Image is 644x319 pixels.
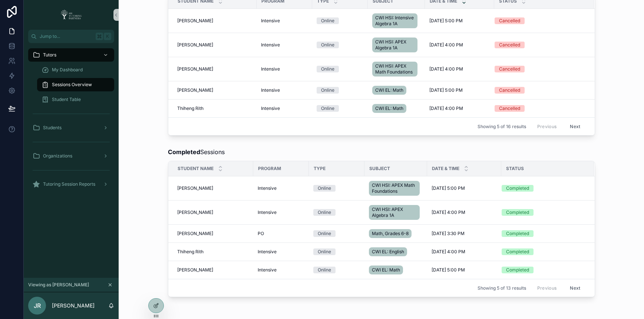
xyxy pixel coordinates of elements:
[177,231,249,237] a: [PERSON_NAME]
[499,17,520,24] div: Cancelled
[318,185,331,192] div: Online
[261,42,280,48] span: Intensive
[28,48,114,62] a: Tutors
[432,185,497,191] a: [DATE] 5:00 PM
[375,87,403,93] span: CWI EL: Math
[24,43,119,201] div: scrollable content
[506,166,524,172] span: Status
[261,18,280,24] span: Intensive
[28,30,114,43] button: Jump to...K
[502,209,585,216] a: Completed
[321,105,334,112] div: Online
[372,182,417,194] span: CWI HSI: APEX Math Foundations
[502,248,585,255] a: Completed
[177,105,204,111] span: Thiheng Rith
[372,206,417,218] span: CWI HSI: APEX Algebra 1A
[258,209,277,215] span: Intensive
[499,42,520,48] div: Cancelled
[506,185,529,192] div: Completed
[37,78,114,91] a: Sessions Overview
[375,63,415,75] span: CWI HSI: APEX Math Foundations
[429,66,463,72] span: [DATE] 4:00 PM
[321,66,334,72] div: Online
[177,267,249,273] a: [PERSON_NAME]
[177,249,249,255] a: Thiheng Rith
[506,209,529,216] div: Completed
[261,105,280,111] span: Intensive
[258,185,277,191] span: Intensive
[506,267,529,273] div: Completed
[258,166,281,172] span: Program
[43,52,56,58] span: Tutors
[432,267,465,273] span: [DATE] 5:00 PM
[177,87,213,93] span: [PERSON_NAME]
[429,18,463,24] span: [DATE] 5:00 PM
[177,209,213,215] span: [PERSON_NAME]
[429,87,463,93] span: [DATE] 5:00 PM
[432,231,465,237] span: [DATE] 3:30 PM
[52,82,92,88] span: Sessions Overview
[28,178,114,191] a: Tutoring Session Reports
[313,267,360,273] a: Online
[43,153,72,159] span: Organizations
[502,267,585,273] a: Completed
[499,105,520,112] div: Cancelled
[499,66,520,72] div: Cancelled
[499,87,520,94] div: Cancelled
[372,249,404,255] span: CWI EL: English
[313,230,360,237] a: Online
[429,105,463,111] span: [DATE] 4:00 PM
[34,301,41,310] span: JR
[313,209,360,216] a: Online
[261,66,280,72] span: Intensive
[369,179,423,197] a: CWI HSI: APEX Math Foundations
[177,249,204,255] span: Thiheng Rith
[258,231,304,237] a: PO
[258,267,277,273] span: Intensive
[168,148,200,156] strong: Completed
[43,125,62,131] span: Students
[28,121,114,134] a: Students
[177,231,213,237] span: [PERSON_NAME]
[177,185,249,191] a: [PERSON_NAME]
[28,282,89,288] span: Viewing as [PERSON_NAME]
[177,185,213,191] span: [PERSON_NAME]
[369,166,390,172] span: Subject
[43,181,95,187] span: Tutoring Session Reports
[177,209,249,215] a: [PERSON_NAME]
[258,209,304,215] a: Intensive
[168,147,225,156] span: Sessions
[52,97,81,102] span: Student Table
[432,185,465,191] span: [DATE] 5:00 PM
[313,248,360,255] a: Online
[52,302,95,309] p: [PERSON_NAME]
[177,267,213,273] span: [PERSON_NAME]
[318,267,331,273] div: Online
[258,249,277,255] span: Intensive
[369,264,423,276] a: CWI EL: Math
[432,166,459,172] span: Date & Time
[313,185,360,192] a: Online
[506,230,529,237] div: Completed
[177,66,213,72] span: [PERSON_NAME]
[502,230,585,237] a: Completed
[178,166,214,172] span: Student Name
[258,185,304,191] a: Intensive
[318,209,331,216] div: Online
[318,248,331,255] div: Online
[375,105,403,111] span: CWI EL: Math
[37,63,114,77] a: My Dashboard
[372,231,409,237] span: Math, Grades 6-8
[105,33,110,39] span: K
[375,39,415,51] span: CWI HSI: APEX Algebra 1A
[372,267,400,273] span: CWI EL: Math
[369,204,423,221] a: CWI HSI: APEX Algebra 1A
[478,285,526,291] span: Showing 5 of 13 results
[506,248,529,255] div: Completed
[177,42,213,48] span: [PERSON_NAME]
[58,9,84,21] img: App logo
[318,230,331,237] div: Online
[321,87,334,94] div: Online
[37,93,114,106] a: Student Table
[258,249,304,255] a: Intensive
